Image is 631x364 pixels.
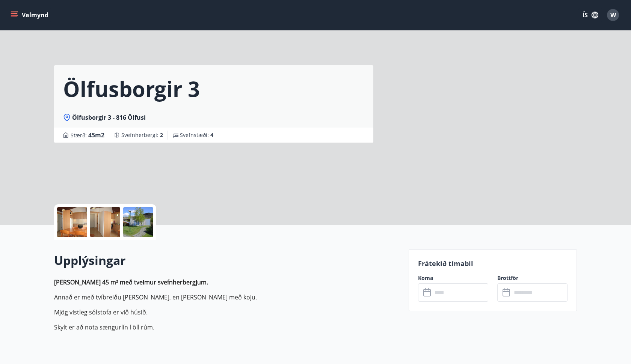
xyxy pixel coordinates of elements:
[54,293,400,302] p: Annað er með tví­breiðu [PERSON_NAME], en [PERSON_NAME] með koju.
[54,252,400,269] h2: Upplýsingar
[88,131,104,139] span: 45 m2
[71,131,104,140] span: Stærð :
[9,8,51,22] button: menu
[210,131,213,138] span: 4
[180,131,213,139] span: Svefnstæði :
[63,74,200,103] h1: Ölfusborgir 3
[54,278,208,286] strong: [PERSON_NAME] 45 m² með tveimur svefn­her­bergjum.
[54,308,400,317] p: Mjög vistleg sólstofa er við húsið.
[72,113,146,122] span: Ölfusborgir 3 - 816 Ölfusi
[54,323,400,332] p: Skylt er að nota sængurlín í öll rúm.
[604,6,622,24] button: W
[121,131,163,139] span: Svefnherbergi :
[497,274,568,282] label: Brottför
[160,131,163,138] span: 2
[418,274,488,282] label: Koma
[418,259,568,268] p: Frátekið tímabil
[610,11,616,19] span: W
[578,8,602,22] button: ÍS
